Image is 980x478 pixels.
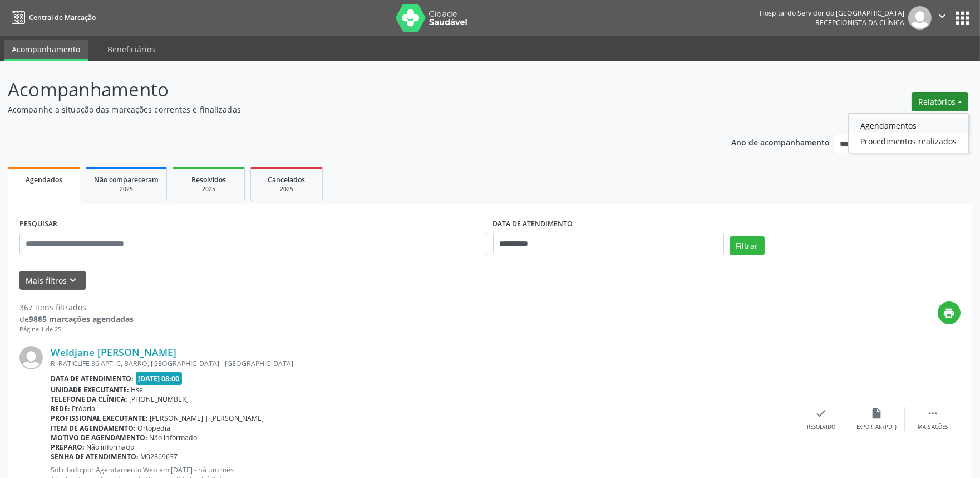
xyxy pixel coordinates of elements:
[932,6,953,30] button: 
[19,271,86,290] button: Mais filtroskeyboard_arrow_down
[136,372,183,385] span: [DATE] 08:00
[19,301,134,313] div: 367 itens filtrados
[94,175,159,184] span: Não compareceram
[259,185,314,193] div: 2025
[72,404,96,413] span: Própria
[19,313,134,325] div: de
[19,346,43,369] img: img
[51,423,136,433] b: Item de agendamento:
[51,452,139,461] b: Senha de atendimento:
[871,407,883,420] i: insert_drive_file
[731,135,830,149] p: Ano de acompanhamento
[849,118,968,133] a: Agendamentos
[493,216,573,233] label: DATA DE ATENDIMENTO
[943,307,956,319] i: print
[19,216,57,233] label: PESQUISAR
[936,10,948,22] i: 
[138,423,171,433] span: Ortopedia
[51,433,147,442] b: Motivo de agendamento:
[87,442,135,452] span: Não informado
[730,236,765,255] button: Filtrar
[94,185,159,193] div: 2025
[26,175,62,184] span: Agendados
[938,301,961,324] button: print
[29,13,96,22] span: Central de Marcação
[51,413,148,423] b: Profissional executante:
[51,346,176,358] a: Weldjane [PERSON_NAME]
[51,404,70,413] b: Rede:
[131,385,144,394] span: Hse
[150,413,264,423] span: [PERSON_NAME] | [PERSON_NAME]
[191,175,226,184] span: Resolvidos
[760,8,904,18] div: Hospital do Servidor do [GEOGRAPHIC_DATA]
[912,92,968,111] button: Relatórios
[848,113,969,153] ul: Relatórios
[51,394,127,404] b: Telefone da clínica:
[4,40,88,61] a: Acompanhamento
[51,374,134,383] b: Data de atendimento:
[268,175,306,184] span: Cancelados
[849,133,968,149] a: Procedimentos realizados
[815,18,904,27] span: Recepcionista da clínica
[927,407,939,420] i: 
[29,314,134,324] strong: 9885 marcações agendadas
[141,452,178,461] span: M02869637
[51,385,129,394] b: Unidade executante:
[857,423,897,431] div: Exportar (PDF)
[953,8,972,28] button: apps
[815,407,828,420] i: check
[8,8,96,27] a: Central de Marcação
[67,274,80,286] i: keyboard_arrow_down
[908,6,932,30] img: img
[807,423,835,431] div: Resolvido
[150,433,198,442] span: Não informado
[8,76,683,104] p: Acompanhamento
[181,185,237,193] div: 2025
[8,104,683,115] p: Acompanhe a situação das marcações correntes e finalizadas
[130,394,189,404] span: [PHONE_NUMBER]
[51,442,85,452] b: Preparo:
[100,40,163,59] a: Beneficiários
[918,423,948,431] div: Mais ações
[19,325,134,334] div: Página 1 de 25
[51,359,794,368] div: R. RATICLIFE 36 APT. C, BARRO, [GEOGRAPHIC_DATA] - [GEOGRAPHIC_DATA]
